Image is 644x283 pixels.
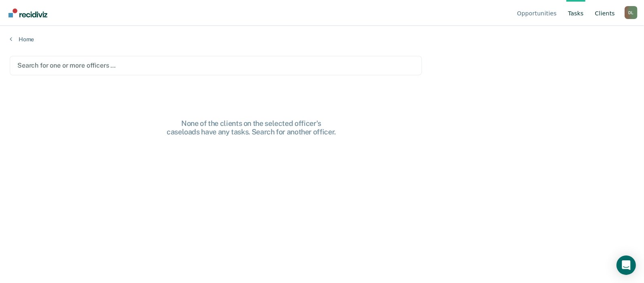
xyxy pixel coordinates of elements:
a: Home [10,36,634,43]
div: None of the clients on the selected officer's caseloads have any tasks. Search for another officer. [122,119,381,136]
img: Recidiviz [8,9,47,17]
div: Open Intercom Messenger [616,255,636,275]
button: Profile dropdown button [625,6,638,19]
div: D L [625,6,638,19]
